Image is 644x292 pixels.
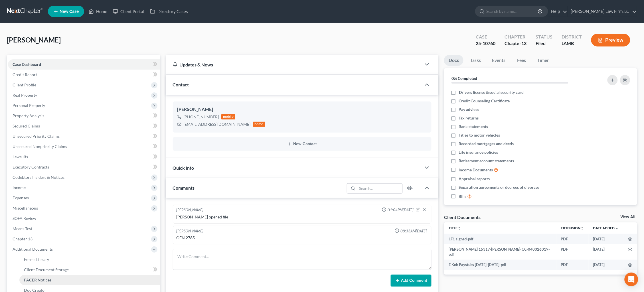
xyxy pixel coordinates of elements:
span: Bank statements [459,124,488,129]
span: Quick Info [173,165,194,171]
td: E Koh Paystubs [DATE]-[DATE]-pdf [444,260,556,270]
span: Titles to motor vehicles [459,132,500,138]
div: [PERSON_NAME] [177,207,204,213]
span: Expenses [13,195,29,200]
td: PDF [556,244,589,260]
a: Docs [444,55,463,66]
a: Secured Claims [8,121,160,131]
a: Client Document Storage [19,265,160,275]
div: Filed [536,40,552,47]
span: Comments [173,185,195,190]
span: Personal Property [13,103,45,108]
span: Real Property [13,93,37,98]
div: OFN 2785 [177,235,428,241]
span: 13 [521,40,526,46]
a: Tasks [466,55,485,66]
a: Unsecured Priority Claims [8,131,160,141]
a: [PERSON_NAME] Law Firm, LC [568,6,637,17]
td: LF1 signed-pdf [444,234,556,244]
span: Unsecured Priority Claims [13,134,60,139]
div: Chapter [505,34,526,40]
a: SOFA Review [8,213,160,224]
span: Client Profile [13,82,36,87]
span: New Case [60,9,79,14]
a: Extensionunfold_more [561,226,584,230]
span: Lawsuits [13,154,28,159]
td: [PERSON_NAME] 15317-[PERSON_NAME]-CC-040026019-pdf [444,244,556,260]
span: Retirement account statements [459,158,514,164]
span: Miscellaneous [13,206,38,210]
span: Life insurance policies [459,149,498,155]
div: Chapter [505,40,526,47]
span: Income [13,185,26,190]
td: PDF [556,260,589,270]
span: Credit Report [13,72,37,77]
span: Contact [173,82,189,87]
span: [PERSON_NAME] [7,36,61,44]
a: Events [488,55,510,66]
span: Tax returns [459,115,479,121]
span: Recorded mortgages and deeds [459,141,514,147]
a: Timer [533,55,554,66]
span: Income Documents [459,167,493,173]
span: Unsecured Nonpriority Claims [13,144,67,149]
i: expand_more [615,227,619,230]
a: Forms Library [19,254,160,265]
a: Case Dashboard [8,59,160,70]
div: Open Intercom Messenger [625,273,638,286]
span: Client Document Storage [24,267,69,272]
span: Additional Documents [13,247,53,252]
div: [EMAIL_ADDRESS][DOMAIN_NAME] [184,121,251,127]
span: PACER Notices [24,277,51,282]
div: [PERSON_NAME] [177,106,427,113]
strong: 0% Completed [451,76,477,81]
div: [PERSON_NAME] [177,228,204,234]
span: Codebtors Insiders & Notices [13,175,64,180]
td: PDF [556,234,589,244]
a: Executory Contracts [8,162,160,172]
a: Credit Report [8,70,160,80]
span: Credit Counseling Certificate [459,98,510,104]
div: Status [536,34,552,40]
span: Forms Library [24,257,49,262]
span: Property Analysis [13,113,44,118]
span: Appraisal reports [459,176,490,182]
div: home [253,122,266,127]
span: Case Dashboard [13,62,41,67]
a: Lawsuits [8,152,160,162]
span: SOFA Review [13,216,36,221]
input: Search by name... [487,6,539,17]
span: Bills [459,194,467,199]
a: Property Analysis [8,111,160,121]
div: [PERSON_NAME] opened file [177,214,428,220]
div: [PHONE_NUMBER] [184,114,219,120]
button: New Contact [177,142,427,146]
button: Add Comment [391,275,432,287]
span: Separation agreements or decrees of divorces [459,184,540,190]
a: View All [621,215,635,219]
span: Secured Claims [13,123,40,128]
a: Directory Cases [147,6,191,17]
div: mobile [221,114,236,119]
a: Date Added expand_more [593,226,619,230]
i: unfold_more [581,227,584,230]
div: Client Documents [444,214,481,220]
a: Client Portal [110,6,147,17]
div: LAMB [562,40,582,47]
input: Search... [357,184,403,193]
span: 01:04PM[DATE] [388,207,414,213]
td: [DATE] [589,260,623,270]
span: Means Test [13,226,32,231]
a: PACER Notices [19,275,160,285]
span: 08:33AM[DATE] [400,228,427,234]
td: [DATE] [589,244,623,260]
button: Preview [591,34,630,46]
a: Unsecured Nonpriority Claims [8,141,160,152]
td: [DATE] [589,234,623,244]
div: District [562,34,582,40]
a: Fees [513,55,531,66]
div: 25-10760 [476,40,495,47]
a: Titleunfold_more [449,226,461,230]
a: Home [86,6,110,17]
a: Help [548,6,568,17]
